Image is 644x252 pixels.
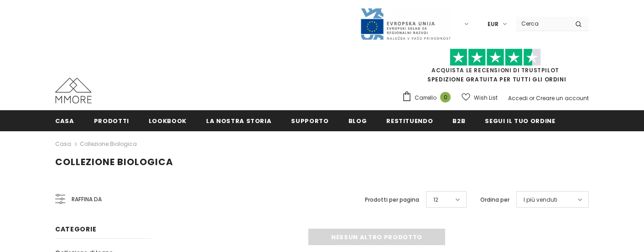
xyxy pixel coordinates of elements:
[55,78,92,103] img: Casi MMORE
[55,110,74,131] a: Casa
[291,110,328,131] a: supporto
[55,117,74,125] span: Casa
[474,93,498,102] span: Wish List
[488,20,499,29] span: EUR
[365,195,419,204] label: Prodotti per pagina
[536,94,589,102] a: Creare un account
[433,195,438,204] span: 12
[431,66,559,74] a: Acquista le recensioni di TrustPilot
[80,140,137,148] a: Collezione biologica
[452,117,465,125] span: B2B
[386,110,433,131] a: Restituendo
[452,110,465,131] a: B2B
[415,93,436,102] span: Carrello
[360,20,451,27] a: Javni Razpis
[94,110,129,131] a: Prodotti
[508,94,528,102] a: Accedi
[480,195,509,204] label: Ordina per
[529,94,535,102] span: or
[440,92,451,102] span: 0
[291,117,328,125] span: supporto
[348,117,367,125] span: Blog
[402,91,455,105] a: Carrello 0
[94,117,129,125] span: Prodotti
[516,17,568,30] input: Search Site
[348,110,367,131] a: Blog
[55,155,173,168] span: Collezione biologica
[206,110,271,131] a: La nostra storia
[450,48,541,66] img: Fidati di Pilot Stars
[524,195,557,204] span: I più venduti
[462,90,498,106] a: Wish List
[149,117,187,125] span: Lookbook
[485,117,555,125] span: Segui il tuo ordine
[206,117,271,125] span: La nostra storia
[55,225,96,234] span: Categorie
[149,110,187,131] a: Lookbook
[485,110,555,131] a: Segui il tuo ordine
[72,194,102,204] span: Raffina da
[402,53,589,83] span: SPEDIZIONE GRATUITA PER TUTTI GLI ORDINI
[55,139,71,150] a: Casa
[360,7,451,41] img: Javni Razpis
[386,117,433,125] span: Restituendo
